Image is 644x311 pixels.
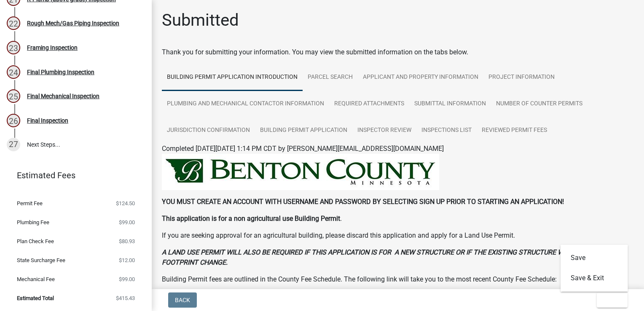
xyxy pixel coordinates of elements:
span: Plan Check Fee [17,239,54,244]
a: Jurisdiction Confirmation [162,117,255,144]
strong: YOU MUST CREATE AN ACCOUNT WITH USERNAME AND PASSWORD BY SELECTING SIGN UP PRIOR TO STARTING AN A... [162,198,564,206]
p: If you are seeking approval for an agricultural building, please discard this application and app... [162,231,634,241]
a: Building Permit Application Introduction [162,64,303,91]
div: 23 [7,41,20,54]
a: Parcel search [303,64,358,91]
div: Final Plumbing Inspection [27,69,94,75]
span: $99.00 [119,276,135,282]
a: Submittal Information [409,91,491,118]
div: 26 [7,114,20,127]
a: Inspector Review [352,117,416,144]
div: Thank you for submitting your information. You may view the submitted information on the tabs below. [162,47,634,57]
span: $99.00 [119,220,135,225]
button: Save [561,248,628,268]
div: 25 [7,89,20,103]
a: Number of Counter Permits [491,91,588,118]
strong: A LAND USE PERMIT WILL ALSO BE REQUIRED IF THIS APPLICATION IS FOR A NEW STRUCTURE OR IF THE EXIS... [162,248,597,266]
a: Estimated Fees [7,167,138,184]
span: Plumbing Fee [17,220,49,225]
button: Save & Exit [561,268,628,288]
span: Permit Fee [17,201,43,206]
span: Completed [DATE][DATE] 1:14 PM CDT by [PERSON_NAME][EMAIL_ADDRESS][DOMAIN_NAME] [162,145,444,153]
strong: This application is for a non agricultural use Building Permit [162,214,340,223]
button: Back [168,292,197,308]
a: Project Information [483,64,560,91]
div: 24 [7,65,20,79]
a: Reviewed Permit Fees [477,117,552,144]
span: Estimated Total [17,295,54,301]
h1: Submitted [162,10,239,30]
span: $415.43 [116,295,135,301]
div: Final Inspection [27,118,68,123]
div: Final Mechanical Inspection [27,93,99,99]
span: State Surcharge Fee [17,257,65,263]
span: Back [175,297,190,303]
div: 22 [7,16,20,30]
div: 27 [7,138,20,151]
a: Inspections List [416,117,477,144]
span: $124.50 [116,201,135,206]
a: Building Permit Application [255,117,352,144]
div: Framing Inspection [27,45,78,51]
a: Applicant and Property Information [358,64,483,91]
a: Required Attachments [329,91,409,118]
div: Exit [561,244,628,292]
span: Mechanical Fee [17,276,55,282]
div: Rough Mech/Gas Piping Inspection [27,20,119,26]
span: $12.00 [119,257,135,263]
p: Building Permit fees are outlined in the County Fee Schedule. The following link will take you to... [162,274,634,284]
button: Exit [597,292,628,308]
p: . [162,214,634,224]
span: $80.93 [119,239,135,244]
span: Exit [604,297,616,303]
a: Plumbing and Mechanical Contactor Information [162,91,329,118]
img: BENTON_HEADER_184150ff-1924-48f9-adeb-d4c31246c7fa.jpeg [162,154,439,190]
